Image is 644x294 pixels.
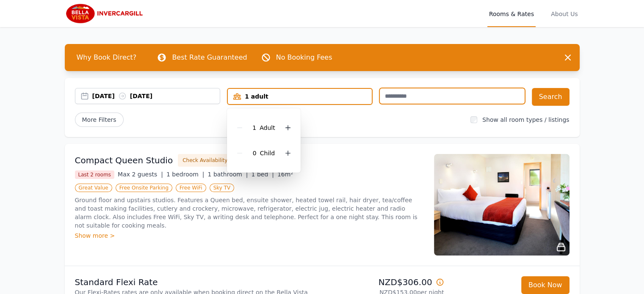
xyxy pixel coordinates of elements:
div: [DATE] [DATE] [92,92,220,100]
p: NZD$306.00 [326,276,444,288]
span: Last 2 rooms [75,170,115,179]
button: Check Availability [178,154,232,167]
span: Free WiFi [176,184,206,192]
button: Book Now [521,276,569,294]
img: Bella Vista Invercargill [65,3,146,24]
p: Standard Flexi Rate [75,276,319,288]
span: Sky TV [210,184,235,192]
h3: Compact Queen Studio [75,154,173,166]
span: Adult [260,124,275,131]
p: Ground floor and upstairs studios. Features a Queen bed, ensuite shower, heated towel rail, hair ... [75,196,424,230]
span: 1 bed | [252,171,274,178]
label: Show all room types / listings [482,116,569,123]
p: No Booking Fees [276,52,332,63]
span: 16m² [277,171,293,178]
span: 1 [252,124,256,131]
p: Best Rate Guaranteed [172,52,247,63]
div: Show more > [75,231,424,240]
span: Great Value [75,184,112,192]
span: Max 2 guests | [118,171,163,178]
span: Child [260,150,275,157]
span: Why Book Direct? [70,49,144,66]
div: 1 adult [228,92,372,101]
span: 0 [253,150,257,157]
span: More Filters [75,113,124,127]
span: Free Onsite Parking [116,184,172,192]
span: 1 bathroom | [207,171,248,178]
span: 1 bedroom | [166,171,205,178]
button: Search [532,88,569,106]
